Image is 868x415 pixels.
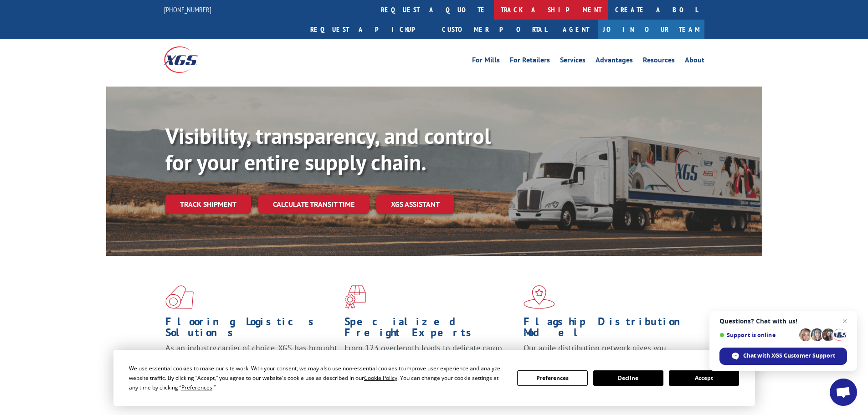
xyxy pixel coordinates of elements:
a: Resources [643,56,675,67]
a: [PHONE_NUMBER] [164,5,211,14]
div: Cookie Consent Prompt [113,350,755,406]
a: Request a pickup [303,20,435,39]
div: We use essential cookies to make our site work. With your consent, we may also use non-essential ... [129,364,506,392]
span: Our agile distribution network gives you nationwide inventory management on demand. [524,343,691,364]
h1: Specialized Freight Experts [344,316,517,343]
span: Preferences [181,384,212,391]
a: XGS ASSISTANT [376,195,454,214]
a: Calculate transit time [258,195,369,214]
a: Join Our Team [598,20,704,39]
a: For Mills [472,56,500,67]
span: Chat with XGS Customer Support [719,348,847,365]
a: Customer Portal [435,20,554,39]
a: Track shipment [165,195,251,214]
button: Preferences [517,370,587,386]
a: About [685,56,704,67]
h1: Flooring Logistics Solutions [165,316,338,343]
a: For Retailers [510,56,550,67]
a: Advantages [596,56,633,67]
a: Services [560,56,586,67]
button: Accept [669,370,739,386]
img: xgs-icon-flagship-distribution-model-red [524,285,555,309]
span: Questions? Chat with us! [719,318,847,325]
img: xgs-icon-focused-on-flooring-red [344,285,366,309]
span: As an industry carrier of choice, XGS has brought innovation and dedication to flooring logistics... [165,343,337,375]
h1: Flagship Distribution Model [524,316,696,343]
img: xgs-icon-total-supply-chain-intelligence-red [165,285,194,309]
b: Visibility, transparency, and control for your entire supply chain. [165,122,491,176]
a: Agent [554,20,598,39]
span: Chat with XGS Customer Support [743,352,835,360]
p: From 123 overlength loads to delicate cargo, our experienced staff knows the best way to move you... [344,343,517,383]
span: Support is online [719,332,796,338]
a: Open chat [830,379,857,406]
span: Cookie Policy [364,374,397,382]
button: Decline [593,370,663,386]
